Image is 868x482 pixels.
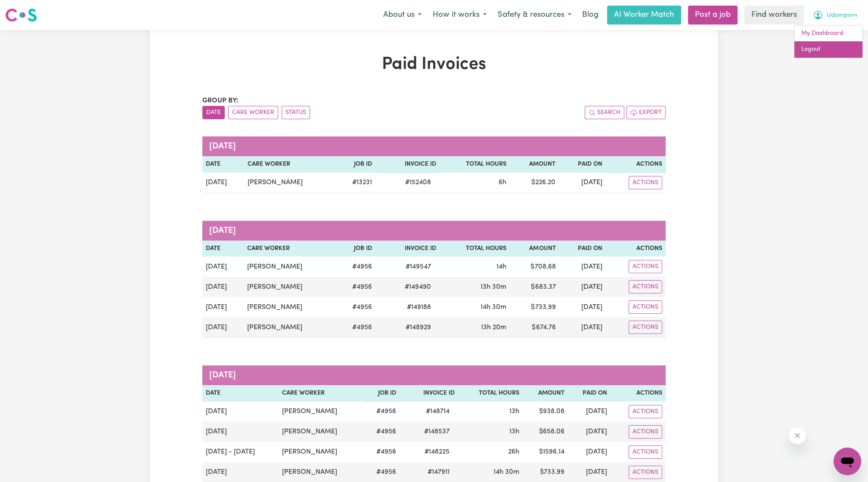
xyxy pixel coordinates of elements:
td: # 4956 [336,297,375,317]
span: 13 hours 20 minutes [481,324,506,331]
td: [DATE] [568,422,611,442]
td: $ 226.20 [510,173,559,193]
th: Paid On [559,241,605,257]
iframe: Button to launch messaging window [834,448,861,475]
img: Careseekers logo [5,7,37,23]
th: Care Worker [244,241,335,257]
th: Amount [510,241,559,257]
th: Amount [510,156,559,173]
span: 14 hours 30 minutes [480,304,506,311]
th: Paid On [568,385,611,402]
th: Invoice ID [375,156,439,173]
td: $ 683.37 [510,277,559,297]
th: Care Worker [244,156,336,173]
iframe: Close message [789,427,806,444]
td: $ 658.06 [523,422,568,442]
td: [PERSON_NAME] [244,256,335,277]
span: 13 hours 30 minutes [480,284,506,290]
td: [DATE] [559,277,605,297]
span: # 149188 [402,302,436,312]
a: Logout [794,41,862,58]
td: [DATE] [202,277,244,297]
td: [DATE] [559,297,605,317]
span: # 148537 [419,426,455,437]
th: Date [202,241,244,257]
button: About us [378,6,427,24]
td: [PERSON_NAME] [244,277,335,297]
td: # 13231 [336,173,375,193]
span: Udomporn [827,11,857,20]
td: [PERSON_NAME] [279,422,363,442]
th: Total Hours [440,156,510,173]
td: [DATE] - [DATE] [202,442,279,462]
td: # 4956 [336,317,375,338]
td: [DATE] [202,402,279,422]
td: $ 708.68 [510,256,559,277]
span: 14 hours [496,263,506,270]
a: Find workers [744,6,804,25]
a: Blog [577,6,604,25]
button: sort invoices by care worker [228,106,278,119]
th: Paid On [559,156,605,173]
td: [PERSON_NAME] [279,402,363,422]
td: [DATE] [568,402,611,422]
td: [DATE] [559,317,605,338]
td: # 4956 [363,422,399,442]
caption: [DATE] [202,221,666,241]
button: Actions [629,176,662,189]
span: 13 hours [509,428,519,435]
td: [PERSON_NAME] [244,297,335,317]
td: $ 733.99 [510,297,559,317]
button: Actions [629,321,662,334]
a: Careseekers logo [5,5,37,25]
button: Actions [629,260,662,273]
td: [PERSON_NAME] [244,317,335,338]
td: [DATE] [202,317,244,338]
button: Actions [629,425,662,439]
button: sort invoices by date [202,106,225,119]
span: # 149547 [400,262,436,272]
span: # 149490 [400,282,436,292]
th: Job ID [336,156,375,173]
span: Need any help? [5,6,52,13]
h1: Paid Invoices [202,54,666,75]
button: Actions [629,300,662,314]
a: My Dashboard [794,25,862,42]
button: Actions [629,466,662,479]
span: # 148714 [421,406,455,417]
span: 6 hours [499,179,506,186]
th: Date [202,156,244,173]
td: # 4956 [363,402,399,422]
th: Date [202,385,279,402]
button: sort invoices by paid status [282,106,310,119]
caption: [DATE] [202,136,666,156]
td: [PERSON_NAME] [244,173,336,193]
span: 13 hours [509,408,519,415]
th: Care Worker [279,385,363,402]
button: Actions [629,405,662,418]
th: Total Hours [440,241,510,257]
th: Amount [523,385,568,402]
td: $ 938.08 [523,402,568,422]
caption: [DATE] [202,365,666,385]
th: Actions [605,156,666,173]
th: Invoice ID [400,385,458,402]
button: My Account [807,6,863,24]
th: Actions [606,241,666,257]
button: Actions [629,445,662,459]
a: AI Worker Match [607,6,681,25]
th: Total Hours [458,385,523,402]
span: 26 hours [508,448,519,455]
td: [DATE] [202,297,244,317]
td: # 4956 [336,256,375,277]
span: # 148225 [419,447,455,457]
td: [DATE] [559,256,605,277]
th: Job ID [336,241,375,257]
div: My Account [794,25,863,58]
span: # 148929 [400,322,436,333]
td: # 4956 [363,442,399,462]
td: # 4956 [336,277,375,297]
td: $ 674.76 [510,317,559,338]
td: [DATE] [202,256,244,277]
td: [DATE] [202,422,279,442]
